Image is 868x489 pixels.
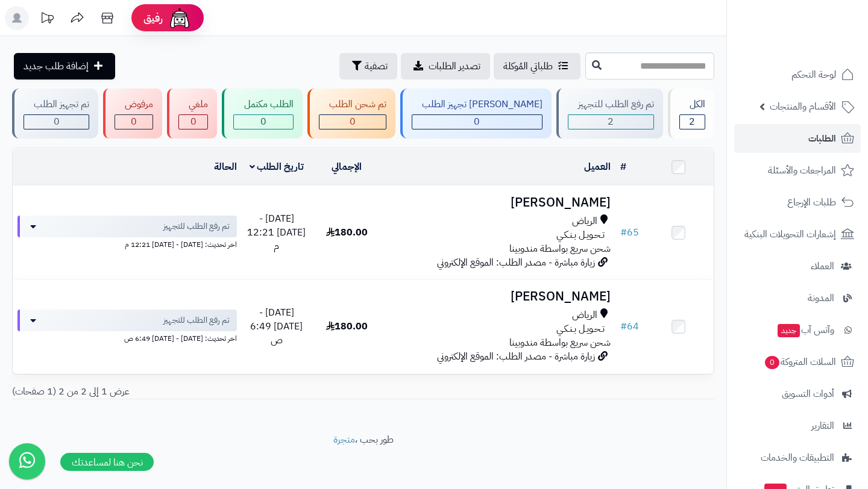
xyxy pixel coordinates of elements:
span: 2 [608,114,614,129]
span: طلباتي المُوكلة [503,59,553,73]
div: مرفوض [115,98,153,111]
span: التطبيقات والخدمات [761,449,834,466]
span: طلبات الإرجاع [787,194,836,211]
div: تم شحن الطلب [319,98,386,111]
a: متجرة [333,432,355,447]
a: المدونة [734,284,861,313]
span: المدونة [808,290,834,307]
span: 0 [190,114,197,129]
div: 0 [179,115,207,129]
span: تـحـويـل بـنـكـي [556,322,605,336]
a: العميل [584,160,611,174]
a: تصدير الطلبات [401,53,490,79]
span: رفيق [143,11,163,25]
a: التطبيقات والخدمات [734,443,861,472]
div: اخر تحديث: [DATE] - [DATE] 6:49 ص [17,331,237,344]
span: # [620,319,627,334]
a: السلات المتروكة0 [734,347,861,376]
div: عرض 1 إلى 2 من 2 (1 صفحات) [3,385,363,399]
span: [DATE] - [DATE] 12:21 م [247,211,306,254]
a: وآتس آبجديد [734,316,861,344]
span: 0 [474,114,480,129]
span: # [620,225,627,240]
span: 0 [131,114,137,129]
div: 0 [115,115,153,129]
a: العملاء [734,252,861,281]
span: 0 [260,114,266,129]
span: تم رفع الطلب للتجهيز [163,314,230,326]
a: الإجمالي [332,160,362,174]
a: #65 [620,225,639,240]
span: تصفية [365,59,388,73]
span: تصدير الطلبات [429,59,480,73]
span: المراجعات والأسئلة [768,162,836,179]
a: [PERSON_NAME] تجهيز الطلب 0 [398,89,554,139]
a: التقارير [734,411,861,440]
a: ملغي 0 [165,89,219,139]
span: إشعارات التحويلات البنكية [744,226,836,243]
span: الرياض [572,214,597,228]
span: الطلبات [808,130,836,147]
a: مرفوض 0 [101,89,165,139]
span: جديد [778,324,800,337]
div: الطلب مكتمل [233,98,293,111]
a: المراجعات والأسئلة [734,156,861,185]
a: إضافة طلب جديد [14,53,115,79]
span: 180.00 [326,225,368,240]
div: تم رفع الطلب للتجهيز [568,98,654,111]
a: تم تجهيز الطلب 0 [10,89,101,139]
a: طلبات الإرجاع [734,188,861,217]
span: لوحة التحكم [791,66,836,83]
a: الكل2 [665,89,717,139]
div: 0 [412,115,542,129]
div: 0 [234,115,292,129]
div: ملغي [178,98,208,111]
a: تحديثات المنصة [32,6,62,33]
span: 0 [350,114,356,129]
img: ai-face.png [168,6,192,30]
a: أدوات التسويق [734,379,861,408]
span: وآتس آب [776,322,834,338]
a: تاريخ الطلب [250,160,304,174]
button: تصفية [339,53,397,79]
a: تم شحن الطلب 0 [305,89,398,139]
div: الكل [679,98,705,111]
span: زيارة مباشرة - مصدر الطلب: الموقع الإلكتروني [437,349,595,364]
span: الرياض [572,308,597,322]
div: 2 [568,115,653,129]
span: التقارير [811,417,834,434]
span: تم رفع الطلب للتجهيز [163,220,230,232]
span: الأقسام والمنتجات [770,98,836,115]
div: اخر تحديث: [DATE] - [DATE] 12:21 م [17,237,237,250]
span: شحن سريع بواسطة مندوبينا [509,335,611,350]
span: العملاء [811,258,834,275]
span: 0 [54,114,60,129]
span: أدوات التسويق [782,385,834,402]
a: لوحة التحكم [734,60,861,89]
a: الحالة [214,160,237,174]
h3: [PERSON_NAME] [386,196,610,210]
div: تم تجهيز الطلب [24,98,89,111]
span: شحن سريع بواسطة مندوبينا [509,241,611,256]
a: تم رفع الطلب للتجهيز 2 [554,89,665,139]
div: [PERSON_NAME] تجهيز الطلب [412,98,542,111]
span: [DATE] - [DATE] 6:49 ص [250,305,303,347]
span: 2 [689,114,695,129]
a: طلباتي المُوكلة [494,53,580,79]
span: إضافة طلب جديد [24,59,89,73]
a: الطلب مكتمل 0 [219,89,304,139]
a: الطلبات [734,124,861,153]
span: 0 [765,356,779,369]
span: 180.00 [326,319,368,334]
a: # [620,160,626,174]
a: إشعارات التحويلات البنكية [734,220,861,249]
div: 0 [319,115,386,129]
div: 0 [24,115,89,129]
h3: [PERSON_NAME] [386,290,610,304]
a: #64 [620,319,639,334]
span: زيارة مباشرة - مصدر الطلب: الموقع الإلكتروني [437,255,595,270]
span: تـحـويـل بـنـكـي [556,228,605,242]
span: السلات المتروكة [764,354,836,370]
